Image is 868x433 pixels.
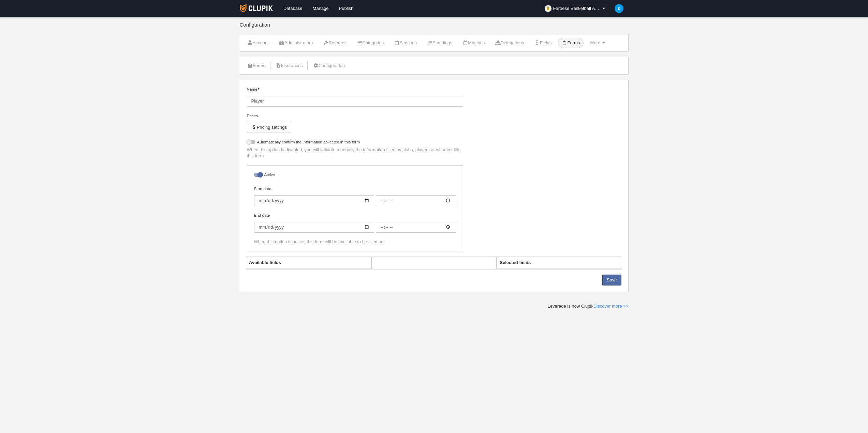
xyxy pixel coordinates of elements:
[530,38,555,48] a: Fields
[376,195,456,206] input: Start date
[586,38,608,48] a: More
[491,38,528,48] a: Delegations
[247,122,291,133] button: Pricing settings
[542,3,609,14] a: Faroese Basketball Association
[246,257,371,269] th: Available fields
[459,38,488,48] a: Matches
[254,222,374,233] input: End date
[275,38,317,48] a: Administrators
[602,275,621,285] button: Save
[545,5,551,12] img: organizador.30x30.png
[244,61,269,71] a: Forms
[247,147,463,159] p: When this option is disabled, you will validate manually the information filled by clubs, players...
[272,61,307,71] a: Insurances
[553,5,601,12] span: Faroese Basketball Association
[390,38,421,48] a: Seasons
[247,96,463,107] input: Name
[497,257,622,269] th: Selected fields
[258,88,260,90] i: Mandatory
[254,186,456,206] label: Start date
[254,212,456,233] label: End date
[593,304,629,309] a: Discover more >>
[558,38,584,48] a: Forms
[376,222,456,233] input: End date
[353,38,387,48] a: Categories
[254,239,456,245] div: When this option is active, this form will be available to be filled out
[247,86,463,107] label: Name
[615,4,623,13] img: c2l6ZT0zMHgzMCZmcz05JnRleHQ9SyZiZz0wMzliZTU%3D.png
[244,38,273,48] a: Account
[548,303,629,309] div: Leverade is now Clupik
[309,61,349,71] a: Configuration
[423,38,456,48] a: Standings
[240,4,273,12] img: Clupik
[590,40,600,45] span: More
[254,195,374,206] input: Start date
[254,172,456,180] label: Active
[247,139,463,147] label: Automatically confirm the information collected in this form
[240,22,629,34] div: Configuration
[319,38,350,48] a: Referees
[247,113,463,119] div: Prices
